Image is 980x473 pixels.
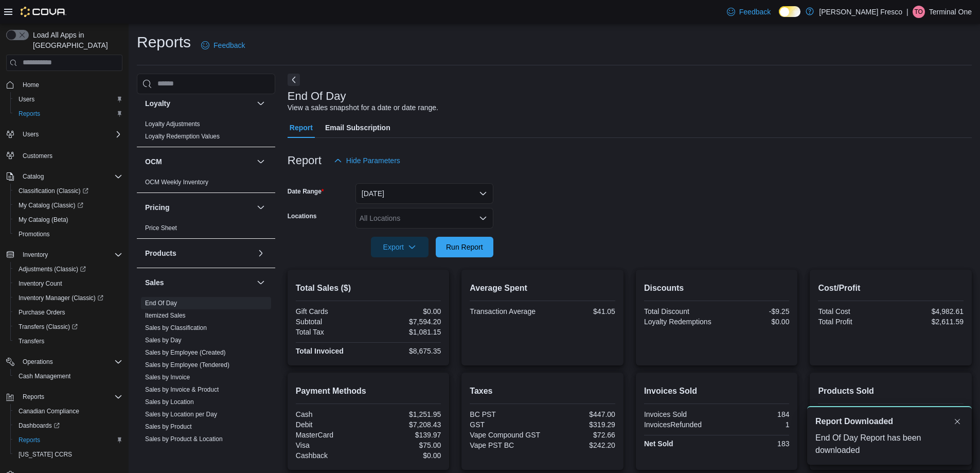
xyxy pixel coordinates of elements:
[818,318,888,326] div: Total Profit
[815,415,893,428] span: Report Downloaded
[213,40,245,50] span: Feedback
[145,300,177,307] a: End Of Day
[479,214,487,222] button: Open list of options
[14,263,90,275] a: Adjustments (Classic)
[644,421,715,429] div: InvoicesRefunded
[14,228,122,240] span: Promotions
[545,421,615,429] div: $319.29
[19,436,40,444] span: Reports
[818,282,964,294] h2: Cost/Profit
[19,249,52,261] button: Inventory
[296,385,441,397] h2: Payment Methods
[145,386,219,393] a: Sales by Invoice & Product
[719,410,789,418] div: 184
[14,108,122,120] span: Reports
[19,110,40,118] span: Reports
[145,337,182,344] a: Sales by Day
[370,318,441,326] div: $7,594.20
[14,405,83,417] a: Canadian Compliance
[14,214,73,226] a: My Catalog (Beta)
[145,248,253,258] button: Products
[137,118,275,147] div: Loyalty
[145,98,170,109] h3: Loyalty
[719,421,789,429] div: 1
[377,237,422,257] span: Export
[296,441,366,449] div: Visa
[370,441,441,449] div: $75.00
[14,263,122,275] span: Adjustments (Classic)
[815,432,964,457] div: End Of Day Report has been downloaded
[145,224,177,232] span: Price Sheet
[818,307,888,316] div: Total Cost
[296,421,366,429] div: Debit
[915,6,923,18] span: TO
[14,434,122,446] span: Reports
[545,431,615,439] div: $72.66
[325,117,390,138] span: Email Subscription
[255,201,267,214] button: Pricing
[14,448,122,461] span: Washington CCRS
[255,97,267,110] button: Loyalty
[719,318,789,326] div: $0.00
[14,108,44,120] a: Reports
[145,423,192,431] span: Sales by Product
[19,230,50,238] span: Promotions
[14,419,122,432] span: Dashboards
[145,179,208,186] a: OCM Weekly Inventory
[19,407,79,415] span: Canadian Compliance
[14,292,108,304] a: Inventory Manager (Classic)
[23,152,52,160] span: Customers
[14,199,122,212] span: My Catalog (Classic)
[145,156,162,167] h3: OCM
[644,318,715,326] div: Loyalty Redemptions
[893,318,964,326] div: $2,611.59
[145,398,194,406] a: Sales by Location
[19,372,70,380] span: Cash Management
[10,213,127,227] button: My Catalog (Beta)
[470,421,540,429] div: GST
[545,410,615,418] div: $447.00
[10,262,127,276] a: Adjustments (Classic)
[14,321,122,333] span: Transfers (Classic)
[19,323,78,331] span: Transfers (Classic)
[296,328,366,336] div: Total Tax
[19,356,57,368] button: Operations
[906,6,908,18] p: |
[10,369,127,383] button: Cash Management
[14,419,64,432] a: Dashboards
[14,370,122,382] span: Cash Management
[255,247,267,259] button: Products
[288,212,317,220] label: Locations
[23,251,48,259] span: Inventory
[470,441,540,449] div: Vape PST BC
[145,336,182,344] span: Sales by Day
[137,176,275,192] div: OCM
[19,128,122,141] span: Users
[2,355,127,369] button: Operations
[436,237,493,257] button: Run Report
[818,385,964,397] h2: Products Sold
[10,107,127,121] button: Reports
[288,154,322,167] h3: Report
[739,7,771,17] span: Feedback
[370,307,441,316] div: $0.00
[14,370,75,382] a: Cash Management
[470,307,540,316] div: Transaction Average
[145,311,186,320] span: Itemized Sales
[296,431,366,439] div: MasterCard
[145,98,253,109] button: Loyalty
[197,35,249,56] a: Feedback
[2,390,127,404] button: Reports
[296,410,366,418] div: Cash
[145,349,226,356] a: Sales by Employee (Created)
[145,202,253,213] button: Pricing
[145,120,200,128] a: Loyalty Adjustments
[14,214,122,226] span: My Catalog (Beta)
[290,117,313,138] span: Report
[14,321,82,333] a: Transfers (Classic)
[145,361,229,369] a: Sales by Employee (Tendered)
[14,306,69,319] a: Purchase Orders
[2,77,127,92] button: Home
[14,277,122,290] span: Inventory Count
[19,308,65,317] span: Purchase Orders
